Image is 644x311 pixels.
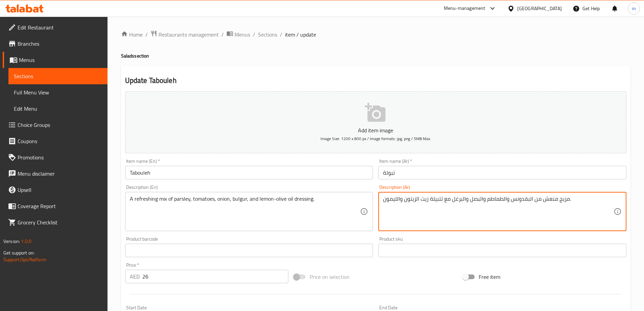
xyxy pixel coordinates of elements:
[479,273,500,281] span: Free item
[258,30,277,39] a: Sections
[125,166,373,179] input: Enter name En
[3,149,108,165] a: Promotions
[8,84,108,101] a: Full Menu View
[14,105,102,113] span: Edit Menu
[18,170,102,178] span: Menu disclaimer
[14,88,102,96] span: Full Menu View
[285,30,316,39] span: item / update
[125,91,626,153] button: Add item imageImage Size: 1200 x 800 px / Image formats: jpg, png / 5MB Max.
[235,30,250,39] span: Menus
[18,137,102,145] span: Coupons
[18,40,102,48] span: Branches
[3,248,34,257] span: Get support on:
[121,30,630,39] nav: breadcrumb
[21,237,31,246] span: 1.0.0
[145,30,148,39] li: /
[18,153,102,161] span: Promotions
[221,30,224,39] li: /
[14,72,102,80] span: Sections
[130,196,360,228] textarea: A refreshing mix of parsley, tomatoes, onion, bulgur, and lemon-olive oil dressing.
[3,165,108,182] a: Menu disclaimer
[517,5,562,12] div: [GEOGRAPHIC_DATA]
[383,196,614,228] textarea: مزيج منعش من البقدونس والطماطم والبصل والبرغل مع تتبيلة زيت الزيتون والليمون.
[3,52,108,68] a: Menus
[320,135,431,142] span: Image Size: 1200 x 800 px / Image formats: jpg, png / 5MB Max.
[8,101,108,117] a: Edit Menu
[3,117,108,133] a: Choice Groups
[3,182,108,198] a: Upsell
[159,30,219,39] span: Restaurants management
[3,237,20,246] span: Version:
[8,68,108,84] a: Sections
[226,30,250,39] a: Menus
[3,214,108,230] a: Grocery Checklist
[3,19,108,36] a: Edit Restaurant
[130,272,140,281] p: AED
[3,133,108,149] a: Coupons
[125,75,626,86] h2: Update Tabouleh
[19,56,102,64] span: Menus
[3,255,46,264] a: Support.OpsPlatform
[136,126,616,134] p: Add item image
[121,52,630,59] h4: Salads section
[125,244,373,257] input: Please enter product barcode
[142,270,289,283] input: Please enter price
[310,273,350,281] span: Price on selection
[3,198,108,214] a: Coverage Report
[18,23,102,31] span: Edit Restaurant
[150,30,219,39] a: Restaurants management
[3,36,108,52] a: Branches
[121,30,143,39] a: Home
[444,4,485,13] div: Menu-management
[18,218,102,226] span: Grocery Checklist
[18,202,102,210] span: Coverage Report
[280,30,282,39] li: /
[378,166,626,179] input: Enter name Ar
[253,30,255,39] li: /
[18,186,102,194] span: Upsell
[632,5,636,12] span: m
[18,121,102,129] span: Choice Groups
[378,244,626,257] input: Please enter product sku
